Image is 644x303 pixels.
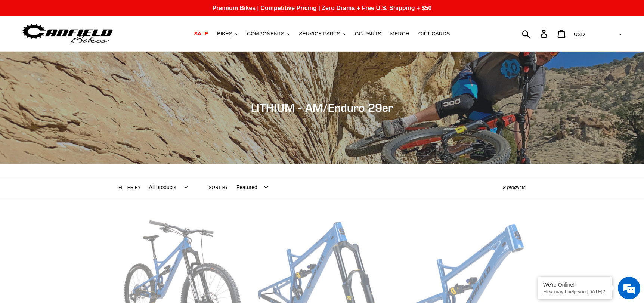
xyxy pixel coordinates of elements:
a: MERCH [387,29,413,39]
button: COMPONENTS [243,29,294,39]
span: MERCH [390,31,409,37]
span: GIFT CARDS [418,31,450,37]
a: SALE [191,29,212,39]
label: Filter by [118,184,141,191]
span: BIKES [217,31,232,37]
span: SERVICE PARTS [299,31,340,37]
span: COMPONENTS [247,31,284,37]
div: We're Online! [543,282,607,288]
span: 8 products [503,185,526,190]
a: GIFT CARDS [415,29,454,39]
span: LITHIUM - AM/Enduro 29er [251,101,393,114]
a: GG PARTS [351,29,385,39]
button: BIKES [213,29,242,39]
span: GG PARTS [355,31,381,37]
p: How may I help you today? [543,289,607,294]
input: Search [526,25,545,42]
button: SERVICE PARTS [295,29,349,39]
span: SALE [194,31,208,37]
img: Canfield Bikes [21,22,114,46]
label: Sort by [209,184,228,191]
